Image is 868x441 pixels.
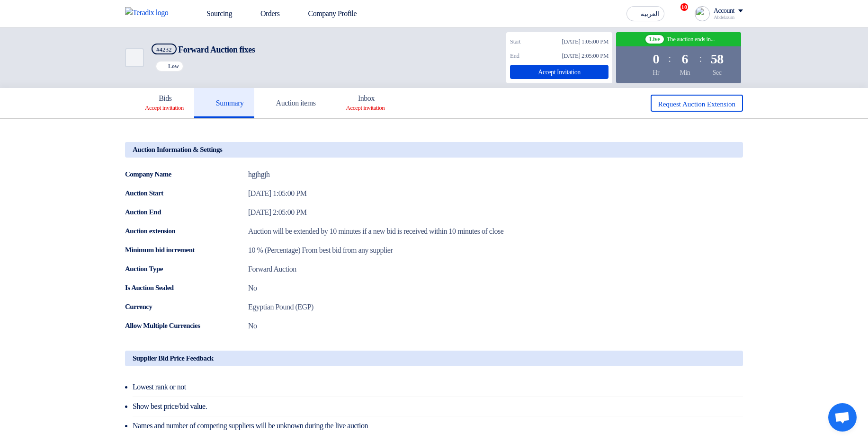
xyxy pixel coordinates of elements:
[667,35,715,44] div: The auction ends in...
[125,351,743,366] h5: Supplier Bid Price Feedback
[714,15,743,20] div: Abdelazim
[651,95,743,112] button: Request Auction Extension
[125,169,248,180] div: Company Name
[828,403,857,432] a: Open chat
[125,226,248,237] div: Auction extension
[248,169,270,180] div: hgjhgjh
[682,53,689,66] div: 6
[125,207,248,218] div: Auction End
[713,68,722,78] div: Sec
[248,301,313,313] div: Egyptian Pound (EGP)
[510,37,520,46] div: Start
[248,264,296,275] div: Forward Auction
[287,3,365,24] a: Company Profile
[337,103,385,113] div: Accept invitation
[147,94,171,103] h5: Bids
[125,88,194,118] a: Bids Accept invitation
[135,103,184,113] div: Accept invitation
[125,142,743,158] h5: Auction Information & Settings
[248,188,306,199] div: [DATE] 1:05:00 PM
[125,188,248,199] div: Auction Start
[254,88,326,118] a: Auction items
[658,100,735,108] span: Request Auction Extension
[125,282,248,293] div: Is Auction Sealed
[168,63,179,70] span: Low
[302,246,393,254] span: From best bid from any supplier
[125,264,248,274] div: Auction Type
[641,11,659,18] span: العربية
[248,282,257,294] div: No
[626,6,664,21] button: العربية
[347,94,375,103] h5: Inbox
[711,53,724,66] div: 58
[133,397,743,416] li: Show best price/bid value.
[668,50,671,67] div: :
[680,3,688,11] span: 10
[133,416,743,435] li: Names and number of competing suppliers will be unknown during the live auction
[680,68,690,78] div: Min
[125,7,174,18] img: Teradix logo
[248,246,255,254] span: 10
[326,88,395,118] a: Inbox Accept invitation
[257,246,300,254] span: % (Percentage)
[248,320,257,332] div: No
[265,98,316,108] h5: Auction items
[152,44,255,55] h5: Forward Auction fixes
[714,7,734,15] div: Account
[653,68,659,78] div: Hr
[186,3,240,24] a: Sourcing
[156,46,172,53] div: #4232
[653,53,659,66] div: 0
[125,320,248,331] div: Allow Multiple Currencies
[205,98,244,108] h5: Summary
[695,6,710,21] img: profile_test.png
[240,3,287,24] a: Orders
[248,207,306,218] div: [DATE] 2:05:00 PM
[133,378,743,397] li: Lowest rank or not
[178,45,255,54] span: Forward Auction fixes
[699,50,702,67] div: :
[125,301,248,312] div: Currency
[248,226,503,237] div: Auction will be extended by 10 minutes if a new bid is received within 10 minutes of close
[644,34,665,44] span: Live
[125,245,248,256] div: Minimum bid increment
[194,88,254,118] a: Summary
[562,51,608,61] div: [DATE] 2:05:00 PM
[510,65,608,79] div: Accept Invitation
[510,51,519,61] div: End
[562,37,608,46] div: [DATE] 1:05:00 PM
